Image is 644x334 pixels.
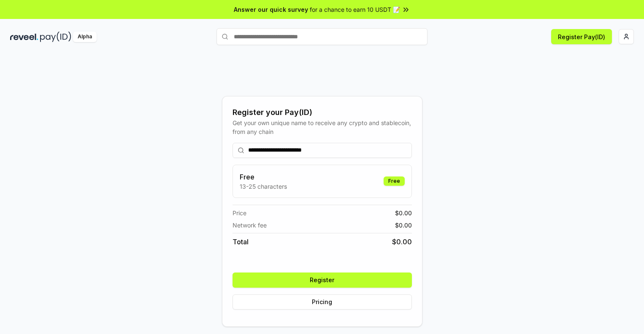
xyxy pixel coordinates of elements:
[240,182,287,191] p: 13-25 characters
[310,5,400,14] span: for a chance to earn 10 USDT 📝
[233,237,249,247] span: Total
[395,208,412,217] span: $ 0.00
[233,208,246,217] span: Price
[233,221,267,230] span: Network fee
[392,237,412,247] span: $ 0.00
[395,221,412,230] span: $ 0.00
[234,5,308,14] span: Answer our quick survey
[551,29,612,44] button: Register Pay(ID)
[73,32,97,42] div: Alpha
[10,32,38,42] img: reveel_dark
[233,294,412,310] button: Pricing
[240,172,287,182] h3: Free
[40,32,71,42] img: pay_id
[233,107,412,118] div: Register your Pay(ID)
[384,176,405,186] div: Free
[233,118,412,136] div: Get your own unique name to receive any crypto and stablecoin, from any chain
[233,273,412,288] button: Register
